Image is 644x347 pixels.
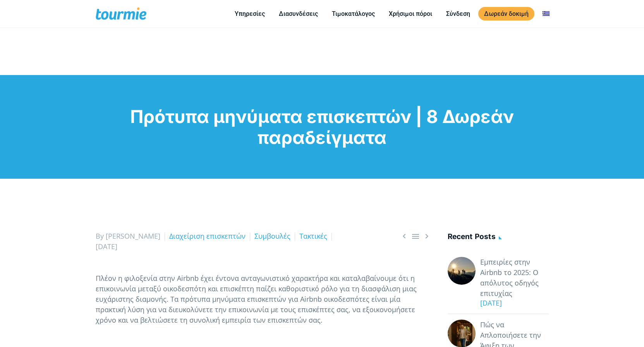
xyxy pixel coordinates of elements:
a: Υπηρεσίες [229,9,271,19]
span: Πλέον η φιλοξενία στην Airbnb έχει έντονα ανταγωνιστικό χαρακτήρα και καταλαβαίνουμε ότι η επικοι... [96,273,417,325]
a:  [422,231,431,241]
span: Previous post [400,231,409,241]
a:  [411,231,420,241]
h1: Πρότυπα μηνύματα επισκεπτών | 8 Δωρεάν παραδείγματα [96,106,549,148]
a: Εμπειρίες στην Airbnb το 2025: Ο απόλυτος οδηγός επιτυχίας [480,257,549,299]
a: Τακτικές [299,231,327,241]
a: Χρήσιμοι πόροι [383,9,438,19]
a: Σύνδεση [440,9,476,19]
div: [DATE] [476,298,549,308]
a: Διασυνδέσεις [273,9,324,19]
a: Δωρεάν δοκιμή [478,7,534,21]
span: [DATE] [96,242,117,251]
span: By [PERSON_NAME] [96,231,160,241]
a: Τιμοκατάλογος [326,9,381,19]
a:  [400,231,409,241]
h4: Recent posts [448,231,549,244]
a: Συμβουλές [254,231,290,241]
a: Διαχείριση επισκεπτών [169,231,246,241]
span: Next post [422,231,431,241]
